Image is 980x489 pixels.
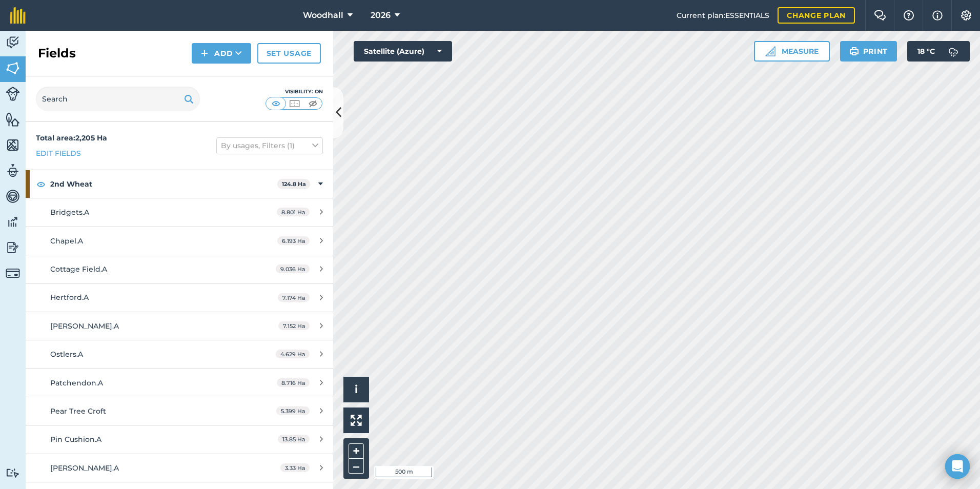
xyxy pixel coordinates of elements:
[903,10,915,21] img: A question mark icon
[270,98,282,109] img: svg+xml;base64,PHN2ZyB4bWxucz0iaHR0cDovL3d3dy53My5vcmcvMjAwMC9zdmciIHdpZHRoPSI1MCIgaGVpZ2h0PSI0MC...
[26,283,333,311] a: Hertford.A7.174 Ha
[849,45,859,57] img: svg+xml;base64,PHN2ZyB4bWxucz0iaHR0cDovL3d3dy53My5vcmcvMjAwMC9zdmciIHdpZHRoPSIxOSIgaGVpZ2h0PSIyNC...
[50,463,119,473] span: [PERSON_NAME].A
[943,41,964,62] img: svg+xml;base64,PD94bWwgdmVyc2lvbj0iMS4wIiBlbmNvZGluZz0idXRmLTgiPz4KPCEtLSBHZW5lcmF0b3I6IEFkb2JlIE...
[754,41,830,62] button: Measure
[945,454,970,479] div: Open Intercom Messenger
[277,378,310,387] span: 8.716 Ha
[50,378,103,388] span: Patchendon.A
[26,425,333,453] a: Pin Cushion.A13.85 Ha
[26,340,333,368] a: Ostlers.A4.629 Ha
[266,88,323,96] div: Visibility: On
[349,459,364,474] button: –
[277,236,310,245] span: 6.193 Ha
[6,87,20,101] img: svg+xml;base64,PD94bWwgdmVyc2lvbj0iMS4wIiBlbmNvZGluZz0idXRmLTgiPz4KPCEtLSBHZW5lcmF0b3I6IEFkb2JlIE...
[50,170,277,198] strong: 2nd Wheat
[276,350,310,358] span: 4.629 Ha
[50,208,89,217] span: Bridgets.A
[765,46,775,56] img: Ruler icon
[6,240,20,255] img: svg+xml;base64,PD94bWwgdmVyc2lvbj0iMS4wIiBlbmNvZGluZz0idXRmLTgiPz4KPCEtLSBHZW5lcmF0b3I6IEFkb2JlIE...
[6,137,20,153] img: svg+xml;base64,PHN2ZyB4bWxucz0iaHR0cDovL3d3dy53My5vcmcvMjAwMC9zdmciIHdpZHRoPSI1NiIgaGVpZ2h0PSI2MC...
[6,35,20,50] img: svg+xml;base64,PD94bWwgdmVyc2lvbj0iMS4wIiBlbmNvZGluZz0idXRmLTgiPz4KPCEtLSBHZW5lcmF0b3I6IEFkb2JlIE...
[26,170,333,198] div: 2nd Wheat124.8 Ha
[280,463,310,472] span: 3.33 Ha
[38,45,76,62] h2: Fields
[36,178,46,190] img: svg+xml;base64,PHN2ZyB4bWxucz0iaHR0cDovL3d3dy53My5vcmcvMjAwMC9zdmciIHdpZHRoPSIxOCIgaGVpZ2h0PSIyNC...
[201,47,208,59] img: svg+xml;base64,PHN2ZyB4bWxucz0iaHR0cDovL3d3dy53My5vcmcvMjAwMC9zdmciIHdpZHRoPSIxNCIgaGVpZ2h0PSIyNC...
[50,236,83,246] span: Chapel.A
[307,98,319,109] img: svg+xml;base64,PHN2ZyB4bWxucz0iaHR0cDovL3d3dy53My5vcmcvMjAwMC9zdmciIHdpZHRoPSI1MCIgaGVpZ2h0PSI0MC...
[257,43,321,64] a: Set usage
[216,137,323,154] button: By usages, Filters (1)
[10,7,26,24] img: fieldmargin Logo
[184,93,194,105] img: svg+xml;base64,PHN2ZyB4bWxucz0iaHR0cDovL3d3dy53My5vcmcvMjAwMC9zdmciIHdpZHRoPSIxOSIgaGVpZ2h0PSIyNC...
[355,383,358,396] span: i
[36,87,200,111] input: Search
[840,41,897,62] button: Print
[50,435,101,444] span: Pin Cushion.A
[6,60,20,76] img: svg+xml;base64,PHN2ZyB4bWxucz0iaHR0cDovL3d3dy53My5vcmcvMjAwMC9zdmciIHdpZHRoPSI1NiIgaGVpZ2h0PSI2MC...
[50,321,119,331] span: [PERSON_NAME].A
[282,180,306,188] strong: 124.8 Ha
[278,321,310,330] span: 7.152 Ha
[192,43,251,64] button: Add
[278,293,310,302] span: 7.174 Ha
[6,266,20,280] img: svg+xml;base64,PD94bWwgdmVyc2lvbj0iMS4wIiBlbmNvZGluZz0idXRmLTgiPz4KPCEtLSBHZW5lcmF0b3I6IEFkb2JlIE...
[50,264,107,274] span: Cottage Field.A
[6,214,20,230] img: svg+xml;base64,PD94bWwgdmVyc2lvbj0iMS4wIiBlbmNvZGluZz0idXRmLTgiPz4KPCEtLSBHZW5lcmF0b3I6IEFkb2JlIE...
[349,443,364,459] button: +
[36,133,107,142] strong: Total area : 2,205 Ha
[276,406,310,415] span: 5.399 Ha
[6,189,20,204] img: svg+xml;base64,PD94bWwgdmVyc2lvbj0iMS4wIiBlbmNvZGluZz0idXRmLTgiPz4KPCEtLSBHZW5lcmF0b3I6IEFkb2JlIE...
[26,369,333,397] a: Patchendon.A8.716 Ha
[343,377,369,402] button: i
[6,468,20,478] img: svg+xml;base64,PD94bWwgdmVyc2lvbj0iMS4wIiBlbmNvZGluZz0idXRmLTgiPz4KPCEtLSBHZW5lcmF0b3I6IEFkb2JlIE...
[6,112,20,127] img: svg+xml;base64,PHN2ZyB4bWxucz0iaHR0cDovL3d3dy53My5vcmcvMjAwMC9zdmciIHdpZHRoPSI1NiIgaGVpZ2h0PSI2MC...
[276,264,310,273] span: 9.036 Ha
[26,198,333,226] a: Bridgets.A8.801 Ha
[50,350,83,359] span: Ostlers.A
[303,9,343,22] span: Woodhall
[50,293,89,302] span: Hertford.A
[874,10,886,21] img: Two speech bubbles overlapping with the left bubble in the forefront
[26,312,333,340] a: [PERSON_NAME].A7.152 Ha
[36,148,81,159] a: Edit fields
[371,9,391,22] span: 2026
[907,41,970,62] button: 18 °C
[917,41,935,62] span: 18 ° C
[26,397,333,425] a: Pear Tree Croft5.399 Ha
[50,406,106,416] span: Pear Tree Croft
[277,208,310,216] span: 8.801 Ha
[351,415,362,426] img: Four arrows, one pointing top left, one top right, one bottom right and the last bottom left
[960,10,972,21] img: A cog icon
[932,9,943,22] img: svg+xml;base64,PHN2ZyB4bWxucz0iaHR0cDovL3d3dy53My5vcmcvMjAwMC9zdmciIHdpZHRoPSIxNyIgaGVpZ2h0PSIxNy...
[26,454,333,482] a: [PERSON_NAME].A3.33 Ha
[778,7,855,24] a: Change plan
[6,163,20,178] img: svg+xml;base64,PD94bWwgdmVyc2lvbj0iMS4wIiBlbmNvZGluZz0idXRmLTgiPz4KPCEtLSBHZW5lcmF0b3I6IEFkb2JlIE...
[26,255,333,283] a: Cottage Field.A9.036 Ha
[26,227,333,255] a: Chapel.A6.193 Ha
[288,98,301,109] img: svg+xml;base64,PHN2ZyB4bWxucz0iaHR0cDovL3d3dy53My5vcmcvMjAwMC9zdmciIHdpZHRoPSI1MCIgaGVpZ2h0PSI0MC...
[677,10,769,21] span: Current plan : ESSENTIALS
[354,41,452,62] button: Satellite (Azure)
[278,435,310,443] span: 13.85 Ha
